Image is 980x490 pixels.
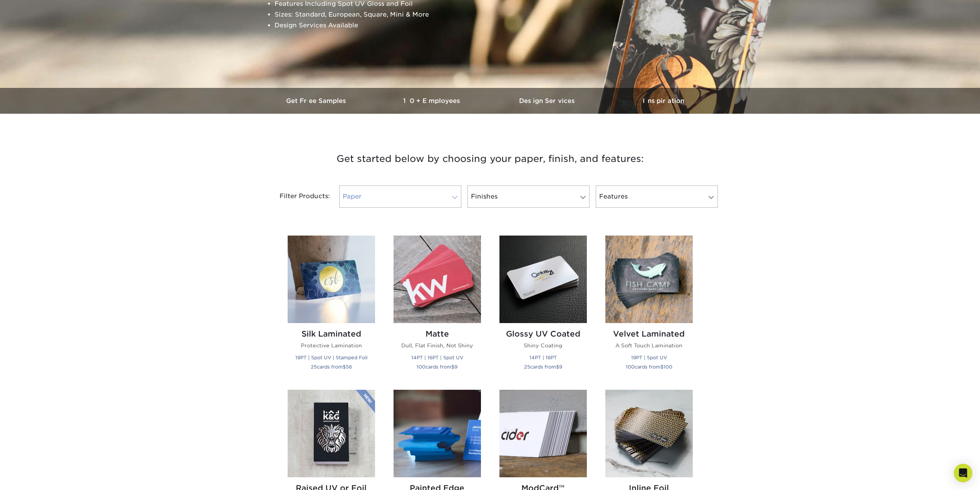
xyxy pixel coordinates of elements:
span: 9 [454,364,457,370]
span: $ [343,364,346,370]
small: cards from [311,364,352,370]
a: Matte Business Cards Matte Dull, Flat Finish, Not Shiny 14PT | 16PT | Spot UV 100cards from$9 [394,236,481,380]
h2: Silk Laminated [288,329,375,338]
small: cards from [626,364,672,370]
div: Open Intercom Messenger [954,464,972,482]
img: New Product [356,390,375,413]
img: Glossy UV Coated Business Cards [499,236,587,323]
span: 100 [417,364,426,370]
small: cards from [524,364,562,370]
p: Dull, Flat Finish, Not Shiny [394,342,481,349]
h3: Design Services [490,97,606,104]
small: 19PT | Spot UV | Stamped Foil [295,355,367,360]
img: Silk Laminated Business Cards [288,236,375,323]
span: $ [556,364,559,370]
span: 56 [346,364,352,370]
span: 25 [524,364,530,370]
h2: Matte [394,329,481,338]
h2: Glossy UV Coated [499,329,587,338]
p: Shiny Coating [499,342,587,349]
img: Raised UV or Foil Business Cards [288,390,375,477]
h3: Inspiration [606,97,721,104]
img: Velvet Laminated Business Cards [605,236,693,323]
img: Painted Edge Business Cards [394,390,481,477]
span: 100 [626,364,635,370]
div: Filter Products: [259,185,336,208]
a: Velvet Laminated Business Cards Velvet Laminated A Soft Touch Lamination 19PT | Spot UV 100cards ... [605,236,693,380]
a: 10+ Employees [375,88,490,114]
span: $ [660,364,663,370]
p: A Soft Touch Lamination [605,342,693,349]
li: Design Services Available [275,20,719,31]
a: Get Free Samples [259,88,375,114]
li: Sizes: Standard, European, Square, Mini & More [275,9,719,20]
h3: Get Free Samples [259,97,375,104]
small: 14PT | 16PT | Spot UV [411,355,463,360]
span: 100 [663,364,672,370]
img: Matte Business Cards [394,236,481,323]
small: 14PT | 16PT [529,355,557,360]
a: Finishes [467,185,590,208]
h2: Velvet Laminated [605,329,693,338]
a: Silk Laminated Business Cards Silk Laminated Protective Lamination 19PT | Spot UV | Stamped Foil ... [288,236,375,380]
a: Inspiration [606,88,721,114]
img: ModCard™ Business Cards [499,390,587,477]
span: $ [451,364,454,370]
a: Paper [339,185,461,208]
a: Glossy UV Coated Business Cards Glossy UV Coated Shiny Coating 14PT | 16PT 25cards from$9 [499,236,587,380]
p: Protective Lamination [288,342,375,349]
small: cards from [417,364,457,370]
a: Design Services [490,88,606,114]
span: 25 [311,364,317,370]
h3: Get started below by choosing your paper, finish, and features: [265,141,715,176]
h3: 10+ Employees [375,97,490,104]
small: 19PT | Spot UV [631,355,667,360]
img: Inline Foil Business Cards [605,390,693,477]
a: Features [596,185,718,208]
span: 9 [559,364,562,370]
